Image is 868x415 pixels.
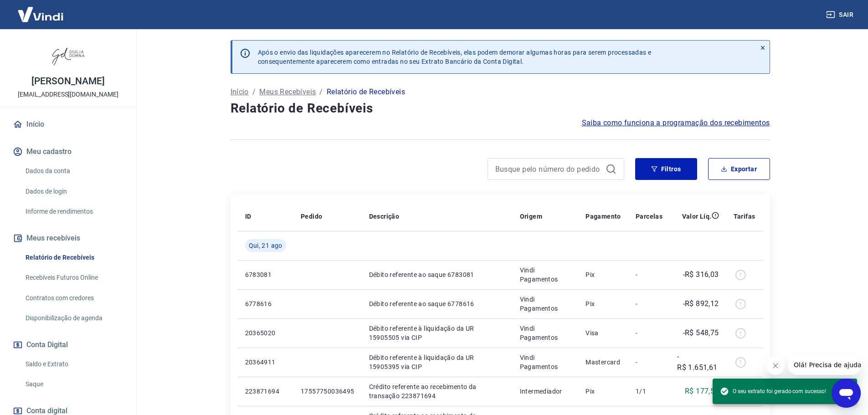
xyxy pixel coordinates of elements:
[22,182,125,201] a: Dados de login
[245,212,252,221] p: ID
[369,212,400,221] p: Descrição
[11,335,125,355] button: Conta Digital
[301,212,322,221] p: Pedido
[252,87,256,97] p: /
[636,299,663,308] p: -
[586,212,621,221] p: Pagamento
[824,6,857,23] button: Sair
[683,298,719,309] p: -R$ 892,12
[586,387,621,396] p: Pix
[636,212,663,221] p: Parcelas
[369,353,505,371] p: Débito referente à liquidação da UR 15905395 via CIP
[22,375,125,394] a: Saque
[520,266,571,284] p: Vindi Pagamentos
[258,48,652,66] p: Após o envio das liquidações aparecerem no Relatório de Recebíveis, elas podem demorar algumas ho...
[766,357,785,375] iframe: Fechar mensagem
[586,328,621,338] p: Visa
[520,295,571,313] p: Vindi Pagamentos
[520,387,571,396] p: Intermediador
[22,355,125,374] a: Saldo e Extrato
[636,358,663,367] p: -
[586,270,621,279] p: Pix
[636,328,663,338] p: -
[685,386,719,397] p: R$ 177,57
[495,162,602,176] input: Busque pelo número do pedido
[11,228,125,248] button: Meus recebíveis
[586,299,621,308] p: Pix
[231,99,770,118] h4: Relatório de Recebíveis
[520,353,571,371] p: Vindi Pagamentos
[11,0,70,28] img: Vindi
[319,87,323,97] p: /
[720,387,826,396] span: O seu extrato foi gerado com sucesso!
[245,328,286,338] p: 20365020
[5,6,77,14] span: Olá! Precisa de ajuda?
[636,387,663,396] p: 1/1
[301,387,354,396] p: 17557750036495
[22,309,125,328] a: Disponibilização de agenda
[18,90,118,99] p: [EMAIL_ADDRESS][DOMAIN_NAME]
[50,36,87,73] img: 11efcaa0-b592-4158-bf44-3e3a1f4dab66.jpeg
[832,379,861,408] iframe: Botão para abrir a janela de mensagens
[31,77,104,86] p: [PERSON_NAME]
[683,328,719,338] p: -R$ 548,75
[520,212,542,221] p: Origem
[22,202,125,221] a: Informe de rendimentos
[788,355,861,375] iframe: Mensagem da empresa
[520,324,571,342] p: Vindi Pagamentos
[245,358,286,367] p: 20364911
[635,158,697,180] button: Filtros
[636,270,663,279] p: -
[369,270,505,279] p: Débito referente ao saque 6783081
[231,87,249,97] a: Início
[708,158,770,180] button: Exportar
[586,358,621,367] p: Mastercard
[22,289,125,307] a: Contratos com credores
[369,382,505,400] p: Crédito referente ao recebimento da transação 223871694
[249,241,282,250] span: Qui, 21 ago
[22,248,125,267] a: Relatório de Recebíveis
[734,212,755,221] p: Tarifas
[677,351,719,373] p: -R$ 1.651,61
[259,87,316,97] a: Meus Recebíveis
[369,324,505,342] p: Débito referente à liquidação da UR 15905505 via CIP
[11,114,125,134] a: Início
[22,162,125,180] a: Dados da conta
[245,387,286,396] p: 223871694
[369,299,505,308] p: Débito referente ao saque 6778616
[582,118,770,128] a: Saiba como funciona a programação dos recebimentos
[22,268,125,287] a: Recebíveis Futuros Online
[245,270,286,279] p: 6783081
[245,299,286,308] p: 6778616
[11,142,125,162] button: Meu cadastro
[683,269,719,280] p: -R$ 316,03
[682,212,712,221] p: Valor Líq.
[327,87,405,97] p: Relatório de Recebíveis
